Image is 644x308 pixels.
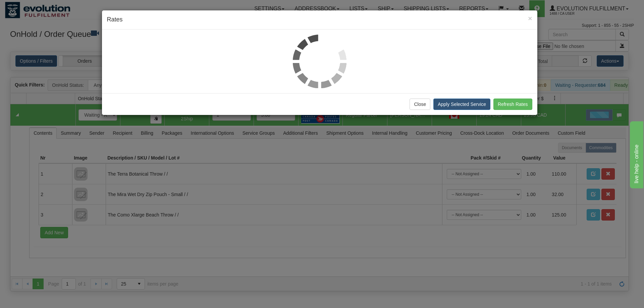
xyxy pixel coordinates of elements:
h4: Rates [107,15,532,24]
button: Apply Selected Service [433,99,490,110]
button: Close [410,99,430,110]
img: loader.gif [293,35,346,88]
div: live help - online [5,4,62,12]
iframe: chat widget [629,120,643,188]
button: Close [528,15,532,22]
span: × [528,14,532,22]
button: Refresh Rates [493,99,532,110]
